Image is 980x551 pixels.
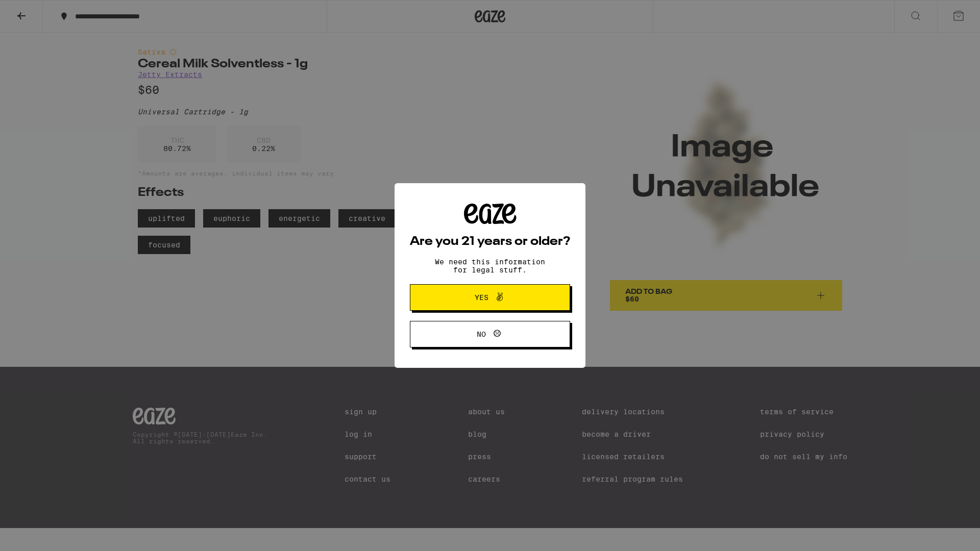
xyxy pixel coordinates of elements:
h2: Are you 21 years or older? [410,236,570,248]
span: No [477,331,486,338]
p: We need this information for legal stuff. [426,258,554,274]
button: Yes [410,284,570,311]
button: No [410,321,570,347]
span: Yes [475,294,488,301]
